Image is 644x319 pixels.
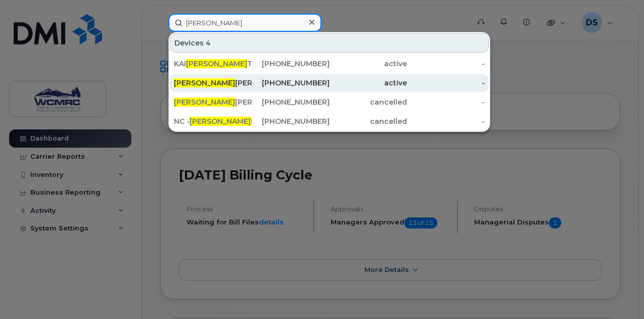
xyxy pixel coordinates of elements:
[174,97,252,107] div: [PERSON_NAME]
[330,97,407,107] div: cancelled
[330,59,407,69] div: active
[407,78,485,88] div: -
[174,98,235,107] span: [PERSON_NAME]
[174,59,252,69] div: KAI TIANSEN
[186,59,247,68] span: [PERSON_NAME]
[252,59,330,69] div: [PHONE_NUMBER]
[252,78,330,88] div: [PHONE_NUMBER]
[174,78,252,88] div: [PERSON_NAME]
[174,116,252,126] div: NC - PUCCI
[407,97,485,107] div: -
[174,78,235,87] span: [PERSON_NAME]
[170,93,489,111] a: [PERSON_NAME][PERSON_NAME][PHONE_NUMBER]cancelled-
[407,116,485,126] div: -
[252,97,330,107] div: [PHONE_NUMBER]
[330,78,407,88] div: active
[170,74,489,92] a: [PERSON_NAME][PERSON_NAME][PHONE_NUMBER]active-
[170,33,489,53] div: Devices
[252,116,330,126] div: [PHONE_NUMBER]
[190,117,251,126] span: [PERSON_NAME]
[330,116,407,126] div: cancelled
[407,59,485,69] div: -
[170,55,489,73] a: KAI[PERSON_NAME]TIANSEN[PHONE_NUMBER]active-
[170,112,489,130] a: NC -[PERSON_NAME]PUCCI[PHONE_NUMBER]cancelled-
[206,38,211,48] span: 4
